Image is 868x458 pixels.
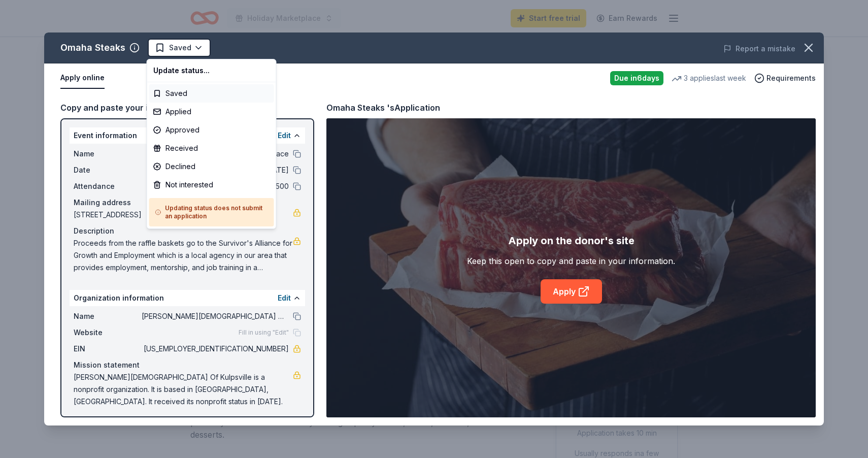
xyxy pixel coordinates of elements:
[149,139,274,157] div: Received
[149,157,274,176] div: Declined
[155,204,268,220] h5: Updating status does not submit an application
[149,176,274,194] div: Not interested
[149,121,274,139] div: Approved
[247,12,321,24] span: Holiday Marketplace
[149,84,274,103] div: Saved
[149,61,274,80] div: Update status...
[149,103,274,121] div: Applied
